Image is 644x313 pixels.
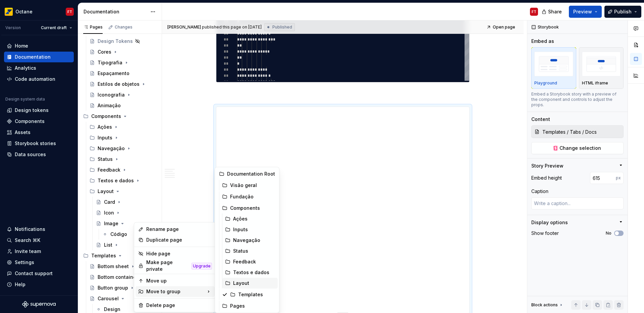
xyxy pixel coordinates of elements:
div: Upgrade [192,263,212,269]
div: Hide page [146,250,212,257]
div: Duplicate page [146,237,212,243]
div: Rename page [146,226,212,233]
div: Move to group [136,286,215,297]
div: Delete page [146,302,212,309]
div: Move up [146,277,212,284]
div: Make page private [146,259,189,272]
